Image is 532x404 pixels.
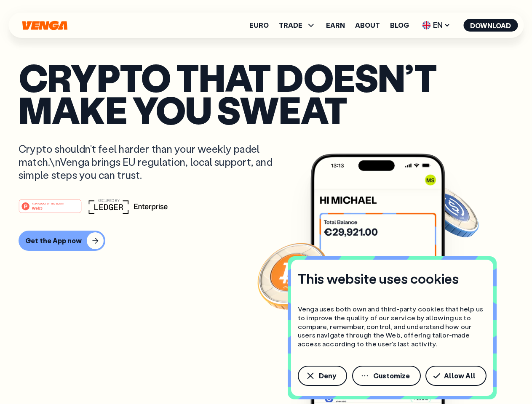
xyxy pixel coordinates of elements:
a: Get the App now [19,231,513,251]
button: Customize [352,366,421,386]
span: TRADE [279,22,302,29]
img: USDC coin [420,181,481,242]
a: #1 PRODUCT OF THE MONTHWeb3 [19,204,82,215]
p: Crypto that doesn’t make you sweat [19,61,513,125]
a: About [355,22,380,29]
h4: This website uses cookies [298,270,459,287]
div: Get the App now [25,237,82,245]
p: Crypto shouldn’t feel harder than your weekly padel match.\nVenga brings EU regulation, local sup... [19,142,285,182]
button: Deny [298,366,347,386]
span: Allow All [444,372,476,379]
a: Blog [390,22,409,29]
span: Customize [373,372,410,379]
img: flag-uk [422,21,430,29]
button: Allow All [425,366,487,386]
a: Euro [249,22,269,29]
button: Download [463,19,518,32]
img: Bitcoin [256,238,331,314]
svg: Home [21,21,68,30]
span: EN [419,19,453,32]
span: Deny [319,372,336,379]
a: Earn [326,22,345,29]
span: TRADE [279,20,316,30]
tspan: #1 PRODUCT OF THE MONTH [32,202,64,205]
p: Venga uses both own and third-party cookies that help us to improve the quality of our service by... [298,305,487,348]
button: Get the App now [19,231,105,251]
tspan: Web3 [32,205,43,210]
